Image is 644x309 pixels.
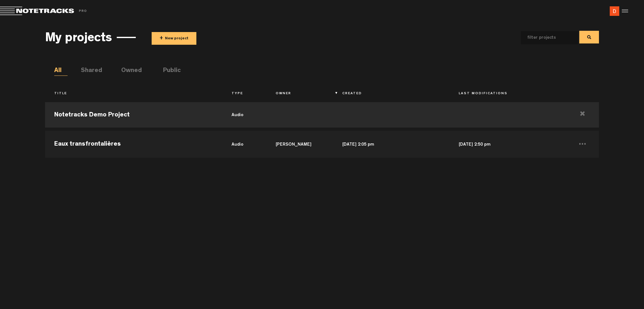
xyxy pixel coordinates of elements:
th: Last Modifications [450,89,566,99]
li: Public [163,66,176,76]
td: audio [222,101,267,129]
th: Type [222,89,267,99]
img: ACg8ocKsSqwEH-CUJzs8eMD2qo5CU_PaXcxQyBKLzJERB0xYaRYu-w=s96-c [610,6,619,16]
td: Notetracks Demo Project [45,101,222,129]
th: Owner [266,89,333,99]
button: +New project [152,32,196,45]
li: Shared [81,66,94,76]
th: Title [45,89,222,99]
th: Created [333,89,450,99]
td: [DATE] 2:05 pm [333,129,450,158]
td: [PERSON_NAME] [266,129,333,158]
span: + [160,35,163,42]
td: [DATE] 2:50 pm [450,129,566,158]
input: filter projects [521,31,568,44]
li: Owned [121,66,135,76]
h3: My projects [45,32,112,46]
td: ... [566,129,599,158]
td: Eaux transfrontalières [45,129,222,158]
li: All [54,66,68,76]
td: audio [222,129,267,158]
